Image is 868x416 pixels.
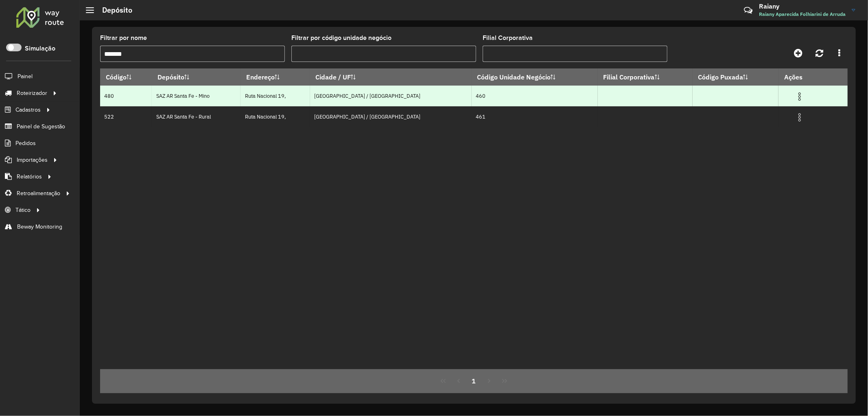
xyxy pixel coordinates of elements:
[693,68,779,86] th: Código Puxada
[472,86,598,106] td: 460
[310,106,472,127] td: [GEOGRAPHIC_DATA] / [GEOGRAPHIC_DATA]
[25,44,55,53] label: Simulação
[310,86,472,106] td: [GEOGRAPHIC_DATA] / [GEOGRAPHIC_DATA]
[472,68,598,86] th: Código Unidade Negócio
[17,122,65,131] span: Painel de Sugestão
[152,106,241,127] td: SAZ AR Santa Fe - Rural
[100,86,152,106] td: 480
[17,189,60,198] span: Retroalimentação
[472,106,598,127] td: 461
[17,222,62,231] span: Beway Monitoring
[778,68,827,86] th: Ações
[152,68,241,86] th: Depósito
[466,373,482,389] button: 1
[759,11,846,18] span: Raiany Aparecida Folhiarini de Arruda
[15,139,36,147] span: Pedidos
[94,6,132,15] h2: Depósito
[100,106,152,127] td: 522
[739,2,757,19] a: Contato Rápido
[17,156,48,164] span: Importações
[152,86,241,106] td: SAZ AR Santa Fe - Mino
[291,33,391,43] label: Filtrar por código unidade negócio
[483,33,533,43] label: Filial Corporativa
[241,86,310,106] td: Ruta Nacional 19,
[100,33,147,43] label: Filtrar por nome
[15,106,41,114] span: Cadastros
[17,172,42,181] span: Relatórios
[100,68,152,86] th: Código
[241,106,310,127] td: Ruta Nacional 19,
[241,68,310,86] th: Endereço
[15,206,31,214] span: Tático
[598,68,693,86] th: Filial Corporativa
[17,89,47,97] span: Roteirizador
[310,68,472,86] th: Cidade / UF
[17,72,33,81] span: Painel
[759,2,846,10] h3: Raiany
